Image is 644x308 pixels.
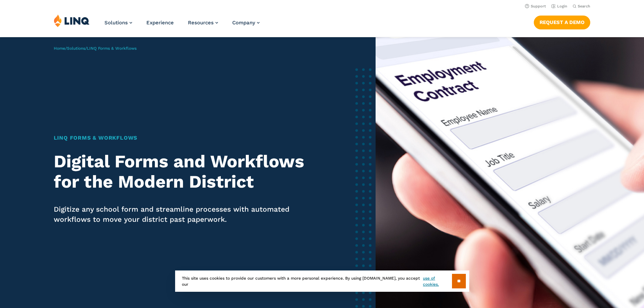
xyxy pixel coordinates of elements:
[104,20,128,26] span: Solutions
[87,46,137,51] span: LINQ Forms & Workflows
[232,20,255,26] span: Company
[573,4,590,9] button: Open Search Bar
[104,20,132,26] a: Solutions
[232,20,260,26] a: Company
[534,14,590,29] nav: Button Navigation
[423,275,452,287] a: use of cookies.
[188,20,214,26] span: Resources
[54,14,90,27] img: LINQ | K‑12 Software
[146,20,174,26] a: Experience
[578,4,590,8] span: Search
[188,20,218,26] a: Resources
[54,151,308,192] h2: Digital Forms and Workflows for the Modern District
[534,16,590,29] a: Request a Demo
[54,134,308,142] h1: LINQ Forms & Workflows
[525,4,546,8] a: Support
[175,270,469,292] div: This site uses cookies to provide our customers with a more personal experience. By using [DOMAIN...
[104,14,260,37] nav: Primary Navigation
[551,4,567,8] a: Login
[54,46,65,51] a: Home
[54,204,308,224] p: Digitize any school form and streamline processes with automated workflows to move your district ...
[67,46,85,51] a: Solutions
[54,46,137,51] span: / /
